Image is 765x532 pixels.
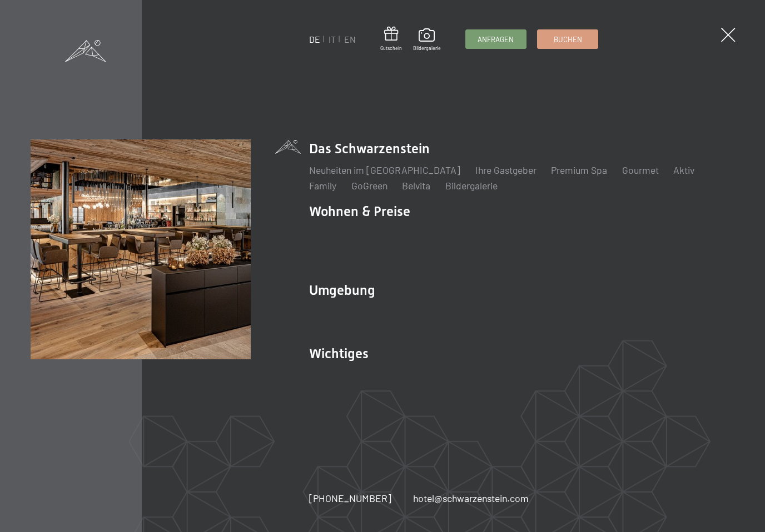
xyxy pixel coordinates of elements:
a: Family [309,179,336,192]
a: Buchen [538,30,598,48]
a: [PHONE_NUMBER] [309,491,391,505]
a: GoGreen [351,179,388,192]
a: Neuheiten im [GEOGRAPHIC_DATA] [309,164,460,176]
a: EN [344,34,356,44]
a: Premium Spa [551,164,607,176]
a: Gourmet [622,164,659,176]
a: Bildergalerie [445,179,498,192]
a: Bildergalerie [413,28,441,52]
a: Ihre Gastgeber [475,164,537,176]
a: Anfragen [466,30,526,48]
a: DE [309,34,320,44]
a: Aktiv [673,164,694,176]
span: Buchen [554,34,582,44]
a: IT [329,34,336,44]
span: Anfragen [478,34,514,44]
a: Belvita [402,179,430,192]
span: [PHONE_NUMBER] [309,492,391,504]
span: Bildergalerie [413,45,441,52]
span: Gutschein [380,45,402,52]
a: Gutschein [380,27,402,52]
a: hotel@schwarzenstein.com [413,491,529,505]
